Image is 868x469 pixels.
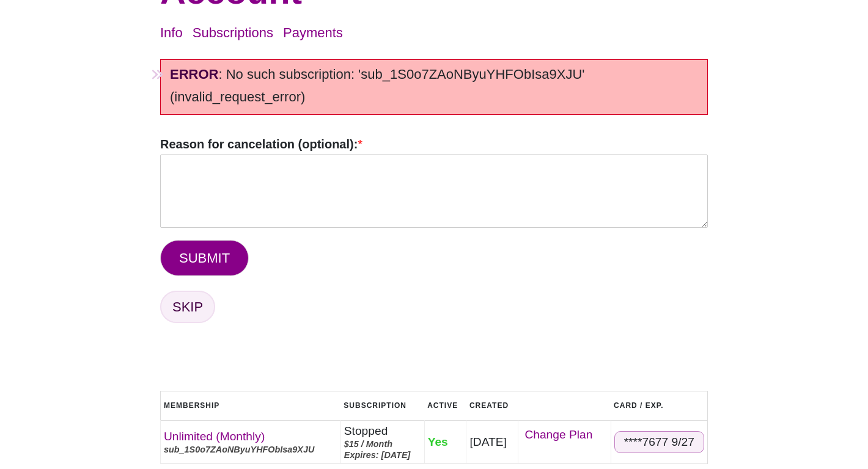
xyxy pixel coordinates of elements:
[164,430,265,443] a: Unlimited (Monthly)
[170,67,218,82] strong: ERROR
[521,424,607,445] a: Change Plan
[340,391,424,420] th: Subscription
[283,25,343,40] a: Payments
[344,449,421,460] div: Expires: [DATE]
[611,391,707,420] th: Card / Exp.
[160,136,708,152] label: Reason for cancelation (optional):
[160,291,215,323] a: SKIP
[164,444,337,455] div: sub_1S0o7ZAoNByuYHFObIsa9XJU
[170,63,704,108] li: : No such subscription: 'sub_1S0o7ZAoNByuYHFObIsa9XJU' (invalid_request_error)
[160,25,183,40] a: Info
[466,391,518,420] th: Created
[424,391,466,420] th: Active
[469,435,515,449] div: [DATE]
[521,424,607,460] div: ‌
[344,438,421,449] div: $15 / Month
[428,435,448,448] span: Yes
[193,25,273,40] a: Subscriptions
[160,240,249,276] button: SUBMIT
[161,391,341,420] th: Membership
[344,424,421,438] div: Stopped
